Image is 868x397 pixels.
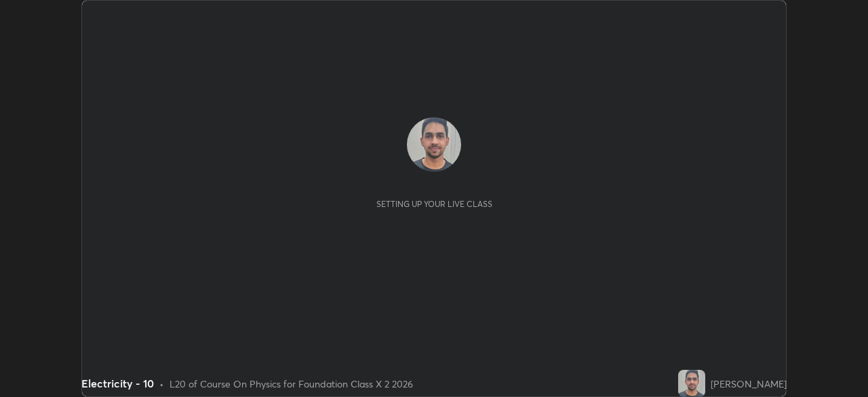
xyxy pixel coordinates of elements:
div: Setting up your live class [376,199,492,209]
div: • [159,377,164,391]
div: Electricity - 10 [81,375,154,392]
div: [PERSON_NAME] [711,377,787,391]
div: L20 of Course On Physics for Foundation Class X 2 2026 [170,377,413,391]
img: a7b70bf01d14457188b56ea487e8ae96.jpg [407,117,461,172]
img: a7b70bf01d14457188b56ea487e8ae96.jpg [678,370,705,397]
